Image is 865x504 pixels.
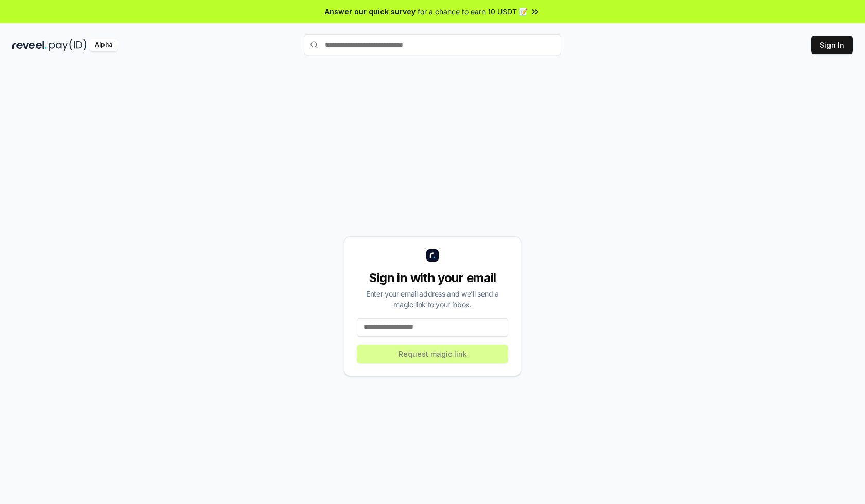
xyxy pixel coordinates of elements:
[357,288,508,310] div: Enter your email address and we’ll send a magic link to your inbox.
[49,39,87,51] img: pay_id
[357,270,508,286] div: Sign in with your email
[89,39,118,51] div: Alpha
[12,39,47,51] img: reveel_dark
[418,6,528,17] span: for a chance to earn 10 USDT 📝
[325,6,416,17] span: Answer our quick survey
[811,36,853,54] button: Sign In
[426,249,439,262] img: logo_small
